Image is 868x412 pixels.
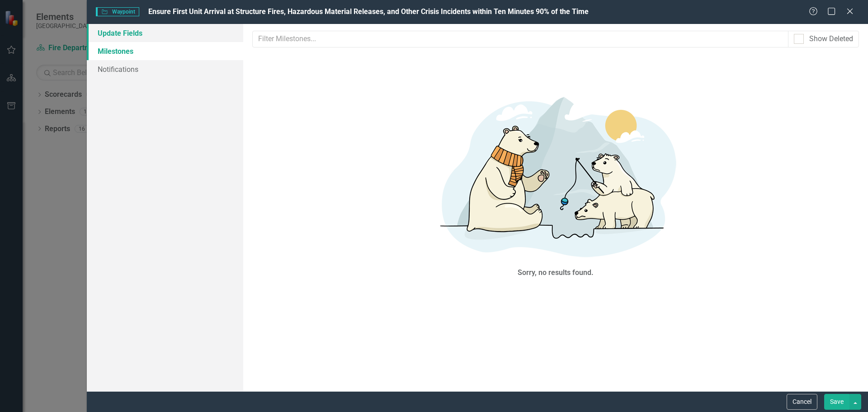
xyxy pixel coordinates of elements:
[787,394,817,410] button: Cancel
[252,31,788,47] input: Filter Milestones...
[87,42,243,60] a: Milestones
[809,34,853,44] div: Show Deleted
[420,85,691,265] img: No results found
[824,394,849,410] button: Save
[87,24,243,42] a: Update Fields
[518,268,594,278] div: Sorry, no results found.
[96,7,139,16] span: Waypoint
[87,60,243,78] a: Notifications
[148,7,589,16] span: Ensure First Unit Arrival at Structure Fires, Hazardous Material Releases, and Other Crisis Incid...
